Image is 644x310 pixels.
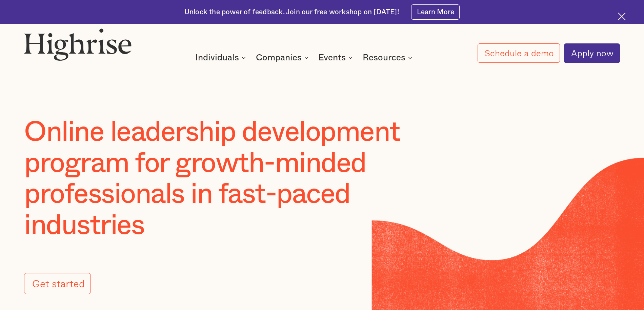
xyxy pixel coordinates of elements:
[184,7,399,17] div: Unlock the power of feedback. Join our free workshop on [DATE]!
[318,54,346,62] div: Events
[564,43,620,63] a: Apply now
[24,273,91,294] a: Get started
[363,54,414,62] div: Resources
[24,28,132,61] img: Highrise logo
[478,43,560,63] a: Schedule a demo
[256,54,310,62] div: Companies
[411,4,460,20] a: Learn More
[618,13,626,20] img: Cross icon
[24,117,459,241] h1: Online leadership development program for growth-minded professionals in fast-paced industries
[318,54,355,62] div: Events
[363,54,405,62] div: Resources
[256,54,302,62] div: Companies
[195,54,248,62] div: Individuals
[195,54,239,62] div: Individuals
